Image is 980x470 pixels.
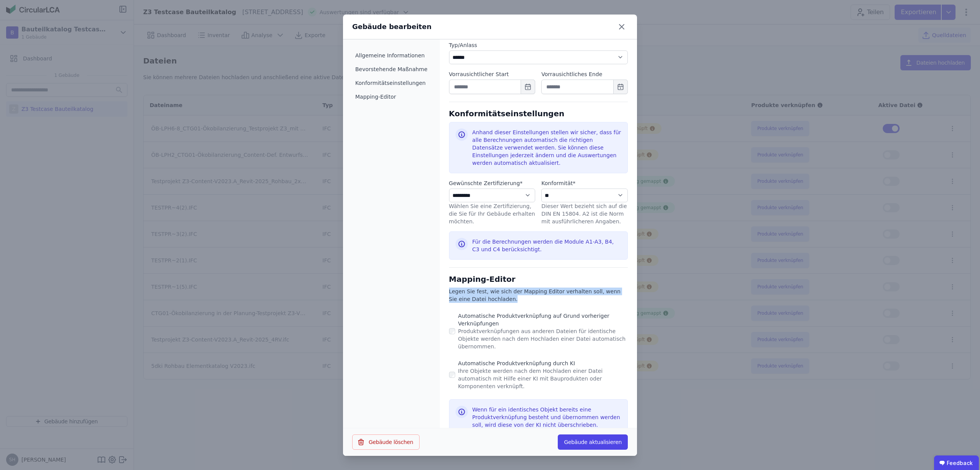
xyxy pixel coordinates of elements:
div: Dieser Wert bezieht sich auf die DIN EN 15804. A2 ist die Norm mit ausführlicheren Angaben. [541,202,628,225]
div: Konformitätseinstellungen [449,102,628,119]
label: audits.requiredField [449,179,536,187]
label: Vorrausichtlicher Start [449,70,536,78]
li: Konformitätseinstellungen [352,76,431,90]
div: Automatische Produktverknüpfung durch KI [458,359,628,367]
div: Mapping-Editor [449,267,628,285]
label: Vorrausichtliches Ende [541,70,628,78]
li: Allgemeine Informationen [352,49,431,62]
li: Mapping-Editor [352,90,431,104]
div: Anhand dieser Einstellungen stellen wir sicher, dass für alle Berechnungen automatisch die richti... [472,128,621,167]
div: Produktverknüpfungen aus anderen Dateien für identische Objekte werden nach dem Hochladen einer D... [458,327,628,350]
div: Legen Sie fest, wie sich der Mapping Editor verhalten soll, wenn Sie eine Datei hochladen. [449,288,628,303]
div: Ihre Objekte werden nach dem Hochladen einer Datei automatisch mit Hilfe einer KI mit Bauprodukte... [458,367,628,390]
div: Wählen Sie eine Zertifizierung, die Sie für Ihr Gebäude erhalten möchten. [449,202,536,225]
div: Gebäude bearbeiten [352,21,431,32]
div: Wenn für ein identisches Objekt bereits eine Produktverknüpfung besteht und übernommen werden sol... [472,406,621,429]
label: audits.requiredField [541,179,628,187]
label: Typ/Anlass [449,41,628,49]
div: Für die Berechnungen werden die Module A1-A3, B4, C3 und C4 berücksichtigt. [472,238,621,253]
div: Automatische Produktverknüpfung auf Grund vorheriger Verknüpfungen [458,312,628,327]
li: Bevorstehende Maßnahme [352,62,431,76]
